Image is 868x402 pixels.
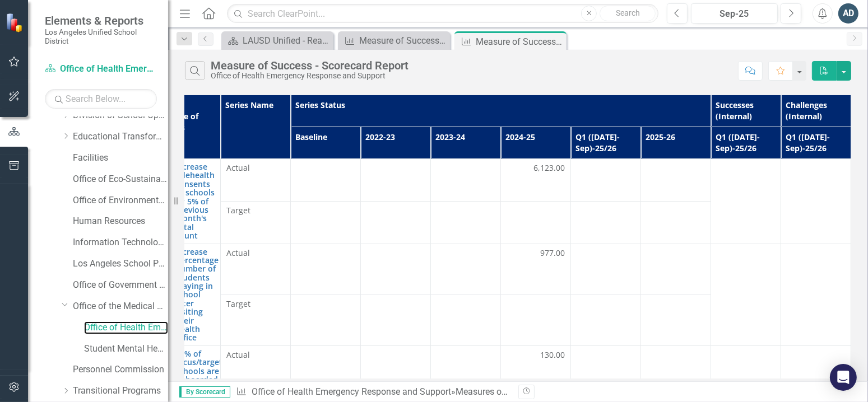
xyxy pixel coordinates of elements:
[45,14,157,27] span: Elements & Reports
[571,159,641,202] td: Double-Click to Edit
[361,201,431,244] td: Double-Click to Edit
[221,159,291,202] td: Double-Click to Edit
[175,247,219,342] a: Increase percentage number of students staying in school after visiting their health office
[641,201,711,244] td: Double-Click to Edit
[45,63,157,76] a: Office of Health Emergency Response and Support
[291,201,361,244] td: Double-Click to Edit
[456,386,540,397] a: Measures of Success
[361,244,431,295] td: Double-Click to Edit
[224,34,331,48] a: LAUSD Unified - Ready for the World
[73,173,168,186] a: Office of Eco-Sustainability
[291,159,361,202] td: Double-Click to Edit
[243,34,331,48] div: LAUSD Unified - Ready for the World
[359,34,447,48] div: Measure of Success - Scorecard Report
[641,295,711,345] td: Double-Click to Edit
[361,345,431,379] td: Double-Click to Edit
[431,201,501,244] td: Double-Click to Edit
[341,34,447,48] a: Measure of Success - Scorecard Report
[431,159,501,202] td: Double-Click to Edit
[641,345,711,379] td: Double-Click to Edit
[236,386,510,399] div: » »
[73,385,168,398] a: Transitional Programs
[691,3,778,24] button: Sep-25
[252,386,451,397] a: Office of Health Emergency Response and Support
[151,244,221,345] td: Double-Click to Edit Right Click for Context Menu
[211,59,409,72] div: Measure of Success - Scorecard Report
[226,205,285,216] span: Target
[73,279,168,292] a: Office of Government Relations
[501,244,571,295] td: Double-Click to Edit
[221,201,291,244] td: Double-Click to Edit
[501,345,571,379] td: Double-Click to Edit
[179,386,230,398] span: By Scorecard
[221,295,291,345] td: Double-Click to Edit
[226,298,285,310] span: Target
[45,27,157,46] small: Los Angeles Unified School District
[641,159,711,202] td: Double-Click to Edit
[291,295,361,345] td: Double-Click to Edit
[73,363,168,376] a: Personnel Commission
[695,7,774,21] div: Sep-25
[211,72,409,80] div: Office of Health Emergency Response and Support
[571,345,641,379] td: Double-Click to Edit
[431,244,501,295] td: Double-Click to Edit
[711,159,781,244] td: Double-Click to Edit
[73,300,168,313] a: Office of the Medical Director
[291,345,361,379] td: Double-Click to Edit
[73,152,168,165] a: Facilities
[431,345,501,379] td: Double-Click to Edit
[226,247,285,259] span: Actual
[431,295,501,345] td: Double-Click to Edit
[84,343,168,356] a: Student Mental Health and Wellness Services
[226,349,285,361] span: Actual
[616,8,640,17] span: Search
[830,364,857,391] div: Open Intercom Messenger
[476,35,564,49] div: Measure of Success - Scorecard Report
[533,162,565,174] span: 6,123.00
[838,3,858,24] button: AD
[226,162,285,174] span: Actual
[73,258,168,270] a: Los Angeles School Police
[501,295,571,345] td: Double-Click to Edit
[540,247,565,259] span: 977.00
[781,159,851,244] td: Double-Click to Edit
[641,244,711,295] td: Double-Click to Edit
[151,159,221,244] td: Double-Click to Edit Right Click for Context Menu
[73,236,168,249] a: Information Technology Services
[361,159,431,202] td: Double-Click to Edit
[361,295,431,345] td: Double-Click to Edit
[571,295,641,345] td: Double-Click to Edit
[175,162,215,240] a: Increase telehealth consents at schools by 5% of previous month's total count
[711,244,781,345] td: Double-Click to Edit
[73,215,168,228] a: Human Resources
[291,244,361,295] td: Double-Click to Edit
[221,345,291,379] td: Double-Click to Edit
[600,6,656,21] button: Search
[6,12,26,32] img: ClearPoint Strategy
[227,4,658,24] input: Search ClearPoint...
[540,349,565,361] span: 130.00
[73,194,168,207] a: Office of Environmental Health and Safety
[45,89,157,109] input: Search Below...
[73,130,168,143] a: Educational Transformation Office
[781,244,851,345] td: Double-Click to Edit
[501,159,571,202] td: Double-Click to Edit
[501,201,571,244] td: Double-Click to Edit
[571,244,641,295] td: Double-Click to Edit
[221,244,291,295] td: Double-Click to Edit
[571,201,641,244] td: Double-Click to Edit
[84,321,168,334] a: Office of Health Emergency Response and Support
